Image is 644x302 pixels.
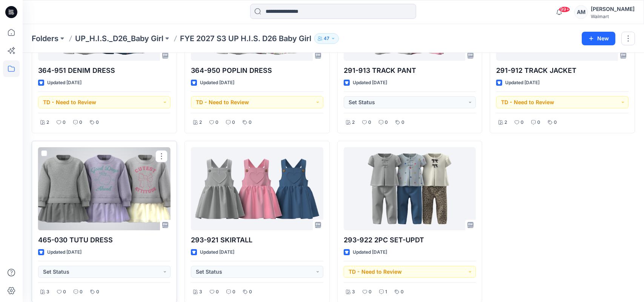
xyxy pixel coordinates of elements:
[505,79,539,87] p: Updated [DATE]
[591,14,635,19] div: Walmart
[216,288,219,296] p: 0
[496,65,629,76] p: 291-912 TRACK JACKET
[314,33,339,44] button: 47
[180,33,311,44] p: FYE 2027 S3 UP H.I.S. D26 Baby Girl
[199,288,202,296] p: 3
[344,65,476,76] p: 291-913 TRACK PANT
[554,119,557,126] p: 0
[79,119,82,126] p: 0
[353,79,387,87] p: Updated [DATE]
[38,65,171,76] p: 364-951 DENIM DRESS
[352,119,355,126] p: 2
[63,288,66,296] p: 0
[200,248,234,256] p: Updated [DATE]
[385,119,388,126] p: 0
[401,288,404,296] p: 0
[344,147,476,230] a: 293-922 2PC SET-UPDT
[96,288,99,296] p: 0
[582,32,615,45] button: New
[249,119,252,126] p: 0
[504,119,507,126] p: 2
[80,288,83,296] p: 0
[63,119,66,126] p: 0
[47,79,81,87] p: Updated [DATE]
[368,119,371,126] p: 0
[369,288,372,296] p: 0
[199,119,202,126] p: 2
[46,288,49,296] p: 3
[75,33,163,44] a: UP_H.I.S._D26_Baby Girl
[200,79,234,87] p: Updated [DATE]
[352,288,355,296] p: 3
[46,119,49,126] p: 2
[47,248,81,256] p: Updated [DATE]
[324,34,329,43] p: 47
[401,119,404,126] p: 0
[574,5,588,19] div: AM
[385,288,387,296] p: 1
[344,235,476,245] p: 293-922 2PC SET-UPDT
[191,147,323,230] a: 293-921 SKIRTALL
[232,119,235,126] p: 0
[537,119,540,126] p: 0
[521,119,524,126] p: 0
[591,5,635,14] div: [PERSON_NAME]
[249,288,252,296] p: 0
[215,119,218,126] p: 0
[559,6,570,12] span: 99+
[191,65,323,76] p: 364-950 POPLIN DRESS
[191,235,323,245] p: 293-921 SKIRTALL
[232,288,235,296] p: 0
[353,248,387,256] p: Updated [DATE]
[96,119,99,126] p: 0
[38,147,171,230] a: 465-030 TUTU DRESS
[32,33,58,44] a: Folders
[38,235,171,245] p: 465-030 TUTU DRESS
